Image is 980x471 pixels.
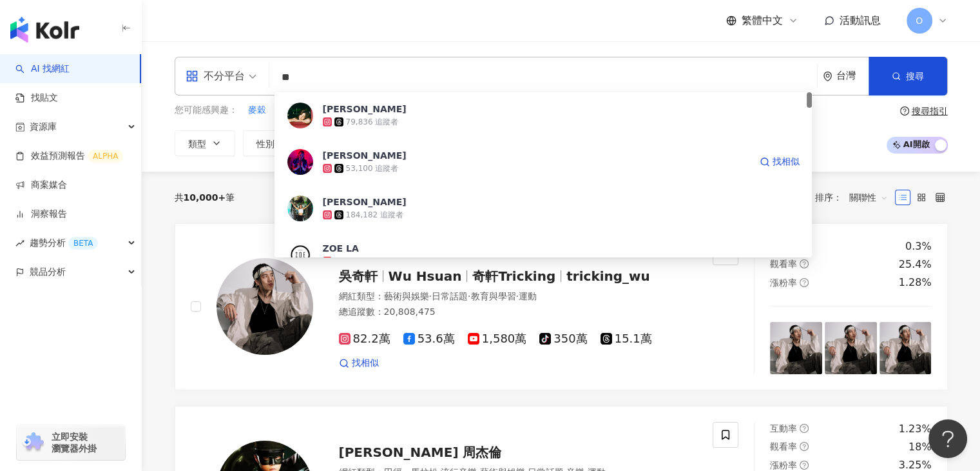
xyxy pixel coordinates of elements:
[15,239,24,248] span: rise
[68,237,98,250] div: BETA
[10,17,79,43] img: logo
[770,441,797,452] span: 觀看率
[30,228,98,257] span: 趨勢分析
[468,291,470,301] span: ·
[339,445,502,460] span: [PERSON_NAME] 周杰倫
[256,139,274,149] span: 性別
[175,223,948,390] a: KOL Avatar吳奇軒Wu Hsuan奇軒Trickingtricking_wu網紅類型：藝術與娛樂·日常話題·教育與學習·運動總追蹤數：20,808,47582.2萬53.6萬1,580萬...
[339,357,379,370] a: 找相似
[287,149,313,175] img: KOL Avatar
[840,14,881,26] span: 活動訊息
[323,103,407,115] div: [PERSON_NAME]
[346,117,399,128] div: 79,836 追蹤者
[849,187,888,208] span: 關聯性
[928,419,967,458] iframe: Help Scout Beacon - Open
[334,256,387,267] div: 53,800 追蹤者
[815,187,895,208] div: 排序：
[908,440,932,454] div: 18%
[52,431,97,454] span: 立即安裝 瀏覽器外掛
[800,424,809,433] span: question-circle
[899,422,932,436] div: 1.23%
[900,106,909,115] span: question-circle
[30,112,57,141] span: 資源庫
[566,268,650,284] span: tricking_wu
[188,139,206,149] span: 類型
[879,322,932,374] img: post-image
[869,57,947,95] button: 搜尋
[15,150,123,163] a: 效益預測報告ALPHA
[770,277,797,288] span: 漲粉率
[15,179,67,192] a: 商案媒合
[770,259,797,269] span: 觀看率
[432,291,468,301] span: 日常話題
[470,291,515,301] span: 教育與學習
[800,259,809,268] span: question-circle
[21,432,46,453] img: chrome extension
[905,239,932,254] div: 0.3%
[539,332,587,346] span: 350萬
[186,70,198,83] span: appstore
[15,92,58,105] a: 找貼文
[472,268,555,284] span: 奇軒Tricking
[906,71,924,81] span: 搜尋
[742,14,783,28] span: 繁體中文
[184,192,226,203] span: 10,000+
[773,155,800,168] span: 找相似
[899,276,932,290] div: 1.28%
[339,268,378,284] span: 吳奇軒
[30,257,66,286] span: 競品分析
[800,278,809,287] span: question-circle
[836,70,869,81] div: 台灣
[389,268,462,284] span: Wu Hsuan
[468,332,527,346] span: 1,580萬
[770,460,797,470] span: 漲粉率
[339,290,698,303] div: 網紅類型 ：
[323,242,359,255] div: ZOE LA
[15,208,67,221] a: 洞察報告
[800,461,809,470] span: question-circle
[323,149,407,162] div: [PERSON_NAME]
[175,104,238,117] span: 您可能感興趣：
[346,210,403,221] div: 184,182 追蹤者
[339,306,698,319] div: 總追蹤數 ： 20,808,475
[823,72,832,81] span: environment
[346,163,399,174] div: 53,100 追蹤者
[912,106,948,116] div: 搜尋指引
[287,103,313,128] img: KOL Avatar
[384,291,429,301] span: 藝術與娛樂
[352,357,379,370] span: 找相似
[17,425,125,460] a: chrome extension立即安裝 瀏覽器外掛
[403,332,455,346] span: 53.6萬
[429,291,432,301] span: ·
[600,332,652,346] span: 15.1萬
[760,149,800,175] a: 找相似
[15,63,70,75] a: searchAI 找網紅
[248,104,266,117] span: 麥穀
[825,322,877,374] img: post-image
[515,291,518,301] span: ·
[287,242,313,268] img: KOL Avatar
[247,103,267,117] button: 麥穀
[216,258,313,355] img: KOL Avatar
[287,195,313,221] img: KOL Avatar
[800,442,809,451] span: question-circle
[175,130,235,156] button: 類型
[899,257,932,272] div: 25.4%
[916,14,923,28] span: O
[323,195,407,208] div: [PERSON_NAME]
[175,192,235,203] div: 共 筆
[519,291,537,301] span: 運動
[770,423,797,434] span: 互動率
[186,66,245,86] div: 不分平台
[770,322,822,374] img: post-image
[339,332,390,346] span: 82.2萬
[243,130,303,156] button: 性別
